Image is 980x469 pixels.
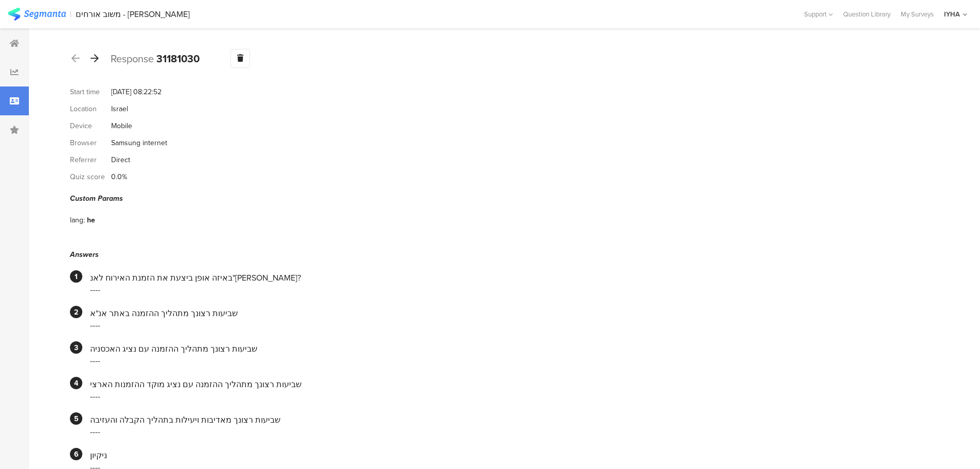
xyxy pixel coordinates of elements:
[70,154,111,165] div: Referrer
[70,103,111,114] div: Location
[8,8,66,21] img: segmanta logo
[90,343,931,355] div: שביעות רצונך מתהליך ההזמנה עם נציג האכסניה
[76,9,190,19] div: משוב אורחים - [PERSON_NAME]
[70,306,82,318] div: 2
[90,378,931,390] div: שביעות רצונך מתהליך ההזמנה עם נציג מוקד ההזמנות הארצי
[70,215,87,225] div: lang:
[90,390,931,402] div: ----
[90,355,931,367] div: ----
[111,86,162,97] div: [DATE] 08:22:52
[111,171,127,182] div: 0.0%
[70,8,72,20] div: |
[111,137,167,148] div: Samsung internet
[944,9,960,19] div: IYHA
[70,412,82,425] div: 5
[111,103,128,114] div: Israel
[90,272,931,284] div: באיזה אופן ביצעת את הזמנת האירוח לאנ"[PERSON_NAME]?
[70,171,111,182] div: Quiz score
[70,137,111,148] div: Browser
[896,9,939,19] a: My Surveys
[804,6,833,22] div: Support
[87,215,95,225] div: he
[70,377,82,389] div: 4
[70,448,82,460] div: 6
[156,51,200,66] b: 31181030
[90,449,931,461] div: ניקיון
[111,154,130,165] div: Direct
[70,341,82,354] div: 3
[838,9,896,19] a: Question Library
[70,270,82,283] div: 1
[70,249,931,260] div: Answers
[90,319,931,331] div: ----
[111,120,132,131] div: Mobile
[90,426,931,438] div: ----
[70,120,111,131] div: Device
[70,86,111,97] div: Start time
[90,414,931,426] div: שביעות רצונך מאדיבות ויעילות בתהליך הקבלה והעזיבה
[111,51,154,66] span: Response
[90,307,931,319] div: שביעות רצונך מתהליך ההזמנה באתר אנ"א
[90,284,931,296] div: ----
[70,193,931,204] div: Custom Params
